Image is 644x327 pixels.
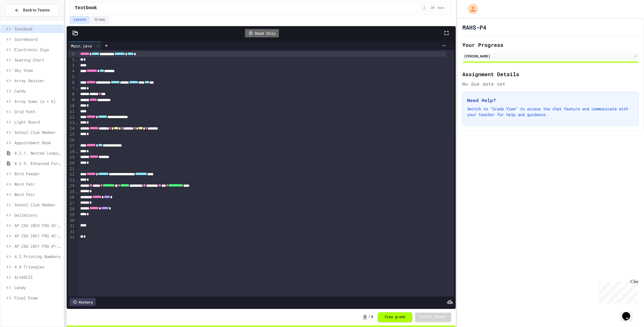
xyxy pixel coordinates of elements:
[68,189,75,195] div: 25
[14,264,61,270] span: 4.4 Triangles
[68,160,75,166] div: 20
[467,97,634,104] h3: Need Help?
[68,172,75,177] div: 22
[428,6,437,10] span: 20
[68,229,75,235] div: 32
[91,16,109,24] button: Grade
[68,41,102,50] div: Main.java
[68,195,75,200] div: 26
[415,313,451,322] button: Submit Answer
[14,284,61,291] span: Candy
[14,26,61,32] span: Textbook
[371,315,373,320] span: 9
[68,234,75,240] div: 33
[378,312,412,322] button: View grade
[14,67,61,73] span: Sky View
[68,74,75,80] div: 5
[14,233,61,239] span: AP CSA 2021 FRQ #2: CombinedTable
[75,121,78,125] span: Fold line
[68,212,75,218] div: 29
[14,88,61,94] span: Candy
[462,2,480,16] div: My Account
[75,149,78,154] span: Fold line
[68,132,75,137] div: 15
[70,298,96,306] div: History
[68,68,75,74] div: 4
[438,6,444,10] span: min
[68,178,75,183] div: 23
[462,23,486,31] h1: MAHS-P4
[420,315,447,320] span: Submit Answer
[462,70,639,78] h2: Assignment Details
[14,253,61,259] span: 4.3 Printing Numbers
[75,5,97,11] span: Textbook
[14,150,61,156] span: 8.2.1. Nested Loops for 2D Arrays (Day 1)
[68,120,75,126] div: 13
[14,171,61,177] span: Bird Feeder
[68,137,75,143] div: 16
[14,129,61,135] span: School Club Member
[14,212,61,218] span: Delimiters
[14,274,61,280] span: ArtASCII
[363,314,367,320] span: 6
[368,315,370,320] span: /
[68,218,75,224] div: 30
[75,86,78,91] span: Fold line
[68,183,75,189] div: 24
[68,109,75,114] div: 11
[14,36,61,42] span: Scoreboard
[245,29,279,37] div: Read Only
[68,114,75,120] div: 12
[14,119,61,125] span: Light Board
[14,160,61,166] span: 8.2.5. Enhanced For-Each Loop for 2D Arrays (Day 2)
[75,189,78,194] span: Fold line
[68,63,75,68] div: 3
[68,97,75,103] div: 9
[462,41,639,49] h2: Your Progress
[14,78,61,84] span: Array Resizer
[14,295,61,301] span: Final Exam
[14,140,61,146] span: Appointment Book
[14,191,61,197] span: Word Pair
[620,304,638,321] iframe: chat widget
[75,178,78,182] span: Fold line
[70,16,90,24] button: Lesson
[68,206,75,212] div: 28
[14,202,61,208] span: School Club Member
[14,181,61,187] span: Word Pair
[68,57,75,63] div: 2
[14,47,61,53] span: Electronic Sign
[14,109,61,115] span: Grid Path
[68,223,75,229] div: 31
[14,98,61,104] span: Array Sums (a + b)
[68,143,75,149] div: 17
[464,53,632,59] div: [PERSON_NAME]
[75,57,78,62] span: Fold line
[462,80,639,87] div: No due date set
[68,166,75,172] div: 21
[2,2,40,36] div: Chat with us now!Close
[68,91,75,97] div: 8
[14,222,61,228] span: AP CSA 2023 FRQ #2: Sign
[467,106,634,118] p: Switch to "Grade View" to access the chat feature and communicate with your teacher for help and ...
[14,243,61,249] span: AP CSA 2021 FRQ #1: WordMatch
[68,43,95,49] div: Main.java
[68,86,75,91] div: 7
[596,279,638,303] iframe: chat widget
[68,155,75,160] div: 19
[23,7,50,13] span: Back to Teams
[68,201,75,206] div: 27
[68,103,75,109] div: 10
[68,149,75,155] div: 18
[68,126,75,132] div: 14
[68,51,75,57] div: 1
[5,4,59,16] button: Back to Teams
[14,57,61,63] span: Seating Chart
[68,80,75,86] div: 6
